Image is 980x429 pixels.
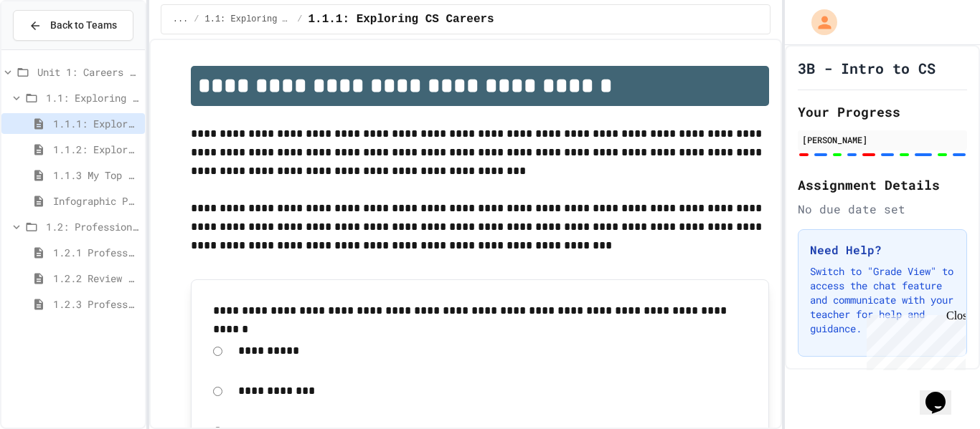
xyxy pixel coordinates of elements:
[53,271,139,286] span: 1.2.2 Review - Professional Communication
[53,142,139,157] span: 1.1.2: Exploring CS Careers - Review
[798,201,967,218] div: No due date set
[798,175,967,195] h2: Assignment Details
[53,297,139,312] span: 1.2.3 Professional Communication Challenge
[53,193,139,208] span: Infographic Project: Your favorite CS
[297,14,302,25] span: /
[205,14,292,25] span: 1.1: Exploring CS Careers
[796,6,841,39] div: My Account
[173,14,189,25] span: ...
[37,64,139,79] span: Unit 1: Careers & Professionalism
[194,14,199,25] span: /
[810,241,955,259] h3: Need Help?
[920,372,966,415] iframe: chat widget
[308,11,494,28] span: 1.1.1: Exploring CS Careers
[810,264,955,336] p: Switch to "Grade View" to access the chat feature and communicate with your teacher for help and ...
[798,102,967,122] h2: Your Progress
[53,168,139,183] span: 1.1.3 My Top 3 CS Careers!
[50,18,117,33] span: Back to Teams
[798,58,936,78] h1: 3B - Intro to CS
[46,90,139,105] span: 1.1: Exploring CS Careers
[861,309,966,370] iframe: chat widget
[6,6,99,91] div: Chat with us now!Close
[46,219,139,234] span: 1.2: Professional Communication
[802,133,963,146] div: [PERSON_NAME]
[53,245,139,260] span: 1.2.1 Professional Communication
[53,116,139,131] span: 1.1.1: Exploring CS Careers
[13,10,133,41] button: Back to Teams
